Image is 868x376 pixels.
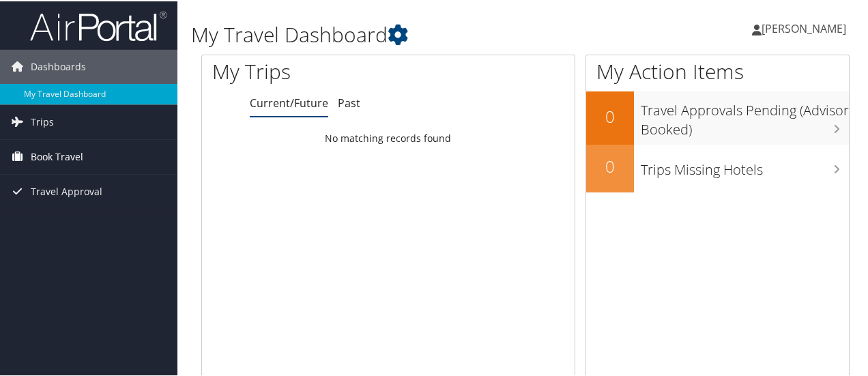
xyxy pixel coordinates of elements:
[641,93,849,138] h3: Travel Approvals Pending (Advisor Booked)
[191,19,637,48] h1: My Travel Dashboard
[31,173,102,207] span: Travel Approval
[586,104,634,127] h2: 0
[586,90,849,143] a: 0Travel Approvals Pending (Advisor Booked)
[586,154,634,177] h2: 0
[31,48,86,83] span: Dashboards
[202,125,575,149] td: No matching records found
[762,20,846,35] span: [PERSON_NAME]
[586,143,849,191] a: 0Trips Missing Hotels
[212,56,409,85] h1: My Trips
[250,94,328,109] a: Current/Future
[338,94,360,109] a: Past
[586,56,849,85] h1: My Action Items
[641,152,849,178] h3: Trips Missing Hotels
[30,9,167,41] img: airportal-logo.png
[752,7,860,48] a: [PERSON_NAME]
[31,139,83,173] span: Book Travel
[31,104,54,138] span: Trips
